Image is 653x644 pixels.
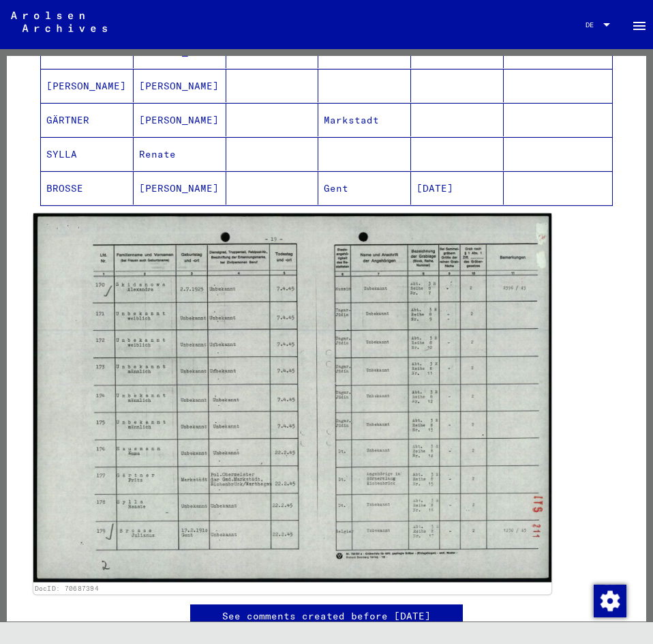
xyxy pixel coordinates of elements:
img: 001.jpg [33,214,551,583]
a: See comments created before [DATE] [222,609,431,624]
mat-icon: Side nav toggle icon [631,18,648,34]
mat-cell: [PERSON_NAME] [134,103,226,136]
button: Toggle sidenav [626,11,653,38]
span: DE [586,21,601,29]
mat-cell: [PERSON_NAME] [134,69,226,102]
mat-cell: Renate [134,137,226,171]
mat-cell: [PERSON_NAME] [41,69,134,102]
mat-cell: BROSSE [41,171,134,205]
mat-cell: SYLLA [41,137,134,171]
img: Zustimmung ändern [594,585,626,617]
a: DocID: 70687394 [35,585,99,593]
mat-cell: [DATE] [411,171,504,205]
mat-cell: GÄRTNER [41,103,134,136]
mat-cell: [PERSON_NAME] [134,171,226,205]
img: Arolsen_neg.svg [11,12,107,32]
mat-cell: Markstadt [318,103,411,136]
mat-cell: Gent [318,171,411,205]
